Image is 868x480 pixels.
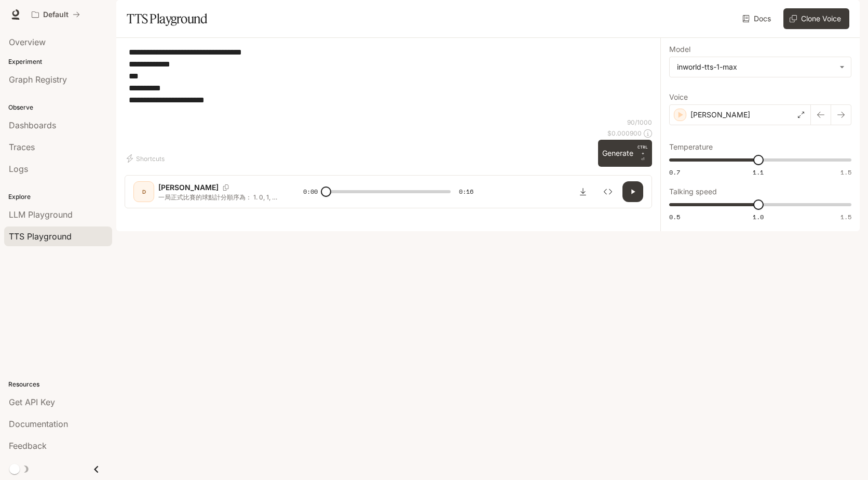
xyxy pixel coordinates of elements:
span: 1.0 [753,212,764,221]
button: Download audio [573,181,593,202]
p: Temperature [669,143,713,151]
div: D [135,183,152,200]
p: 一局正式比賽的球點計分順序為： 1. 0, 1, 2, 3, Game 2. Love, 15, 30, 45, Game 3. Love, 15, 30, 40, Game 4. Love, ... [158,193,278,202]
p: Voice [669,94,688,101]
span: 0.7 [669,168,680,177]
span: 1.1 [753,168,764,177]
span: 1.5 [840,212,851,221]
button: All workspaces [27,4,85,25]
h1: TTS Playground [127,8,207,29]
span: 0:16 [459,186,473,197]
button: GenerateCTRL +⏎ [598,140,652,167]
p: Model [669,46,690,53]
p: 90 / 1000 [627,118,652,127]
p: Talking speed [669,188,717,195]
span: 1.5 [840,168,851,177]
button: Shortcuts [125,150,169,167]
button: Inspect [598,181,618,202]
a: Docs [740,8,775,29]
div: inworld-tts-1-max [677,62,834,72]
button: Copy Voice ID [219,184,233,191]
p: [PERSON_NAME] [158,182,219,193]
div: inworld-tts-1-max [670,57,851,77]
p: Default [43,10,69,19]
span: 0.5 [669,212,680,221]
button: Clone Voice [783,8,849,29]
p: [PERSON_NAME] [690,110,750,120]
p: CTRL + [638,144,648,156]
p: ⏎ [638,144,648,163]
span: 0:00 [303,186,318,197]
